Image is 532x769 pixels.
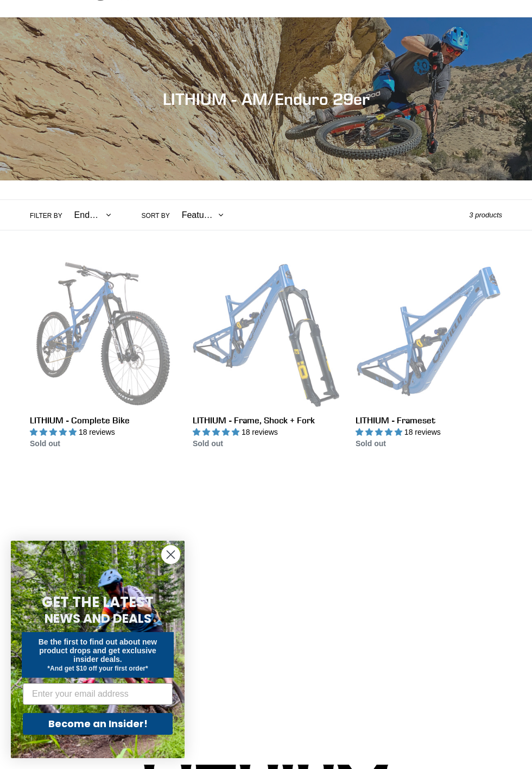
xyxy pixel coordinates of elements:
[23,713,173,735] button: Become an Insider!
[142,211,170,221] label: Sort by
[469,211,502,219] span: 3 products
[161,545,180,564] button: Close dialog
[30,211,62,221] label: Filter by
[30,468,502,734] iframe: YouTube video player
[47,665,148,672] span: *And get $10 off your first order*
[23,683,173,705] input: Enter your email address
[45,610,151,627] span: NEWS AND DEALS
[163,89,370,109] span: LITHIUM - AM/Enduro 29er
[39,637,157,664] span: Be the first to find out about new product drops and get exclusive insider deals.
[42,592,154,612] span: GET THE LATEST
